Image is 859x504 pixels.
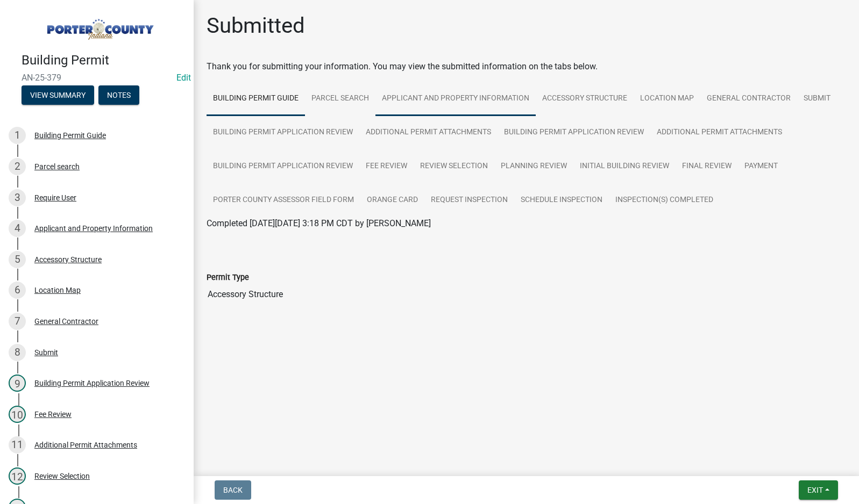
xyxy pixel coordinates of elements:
a: Schedule Inspection [514,183,609,218]
div: Additional Permit Attachments [34,441,137,449]
button: Back [215,480,251,500]
div: 4 [9,220,26,237]
a: Initial Building Review [573,149,676,184]
button: View Summary [22,85,94,105]
span: Back [223,486,243,494]
span: Completed [DATE][DATE] 3:18 PM CDT by [PERSON_NAME] [207,218,431,228]
div: Accessory Structure [34,256,102,263]
div: Submit [34,349,58,356]
div: Review Selection [34,472,90,480]
label: Permit Type [207,274,249,282]
h4: Building Permit [22,53,185,68]
a: Edit [176,73,191,83]
wm-modal-confirm: Notes [98,91,139,100]
div: Location Map [34,286,81,294]
div: 11 [9,436,26,453]
a: Planning Review [494,149,573,184]
div: Fee Review [34,411,72,418]
div: 2 [9,158,26,175]
div: Require User [34,194,76,201]
span: Exit [807,486,823,494]
a: Payment [738,149,784,184]
button: Exit [799,480,838,500]
div: Thank you for submitting your information. You may view the submitted information on the tabs below. [207,60,846,73]
div: 8 [9,344,26,361]
div: 9 [9,375,26,392]
a: Porter County Assessor Field Form [207,183,360,218]
a: Inspection(s) Completed [609,183,720,218]
a: Request Inspection [424,183,514,218]
div: 3 [9,189,26,206]
a: Accessory Structure [536,82,634,116]
a: Building Permit Guide [207,82,305,116]
button: Notes [98,85,139,105]
a: Additional Permit Attachments [650,116,789,150]
wm-modal-confirm: Summary [22,91,94,100]
a: Submit [797,82,837,116]
div: Parcel search [34,163,80,170]
a: Review Selection [414,149,494,184]
a: Building Permit Application Review [207,149,359,184]
div: 6 [9,282,26,299]
div: General Contractor [34,318,98,325]
a: Fee Review [359,149,414,184]
div: 1 [9,127,26,144]
a: Orange Card [360,183,424,218]
div: Building Permit Guide [34,132,106,139]
a: Location Map [634,82,700,116]
div: 10 [9,406,26,423]
a: Additional Permit Attachments [359,116,498,150]
wm-modal-confirm: Edit Application Number [176,73,191,83]
a: Final Review [676,149,738,184]
a: Applicant and Property Information [375,82,536,116]
span: AN-25-379 [22,73,172,83]
img: Porter County, Indiana [22,11,176,41]
h1: Submitted [207,13,305,39]
a: General Contractor [700,82,797,116]
div: 12 [9,467,26,485]
div: 5 [9,251,26,268]
div: 7 [9,313,26,330]
a: Building Permit Application Review [498,116,650,150]
a: Parcel search [305,82,375,116]
div: Applicant and Property Information [34,225,153,232]
a: Building Permit Application Review [207,116,359,150]
div: Building Permit Application Review [34,379,150,387]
